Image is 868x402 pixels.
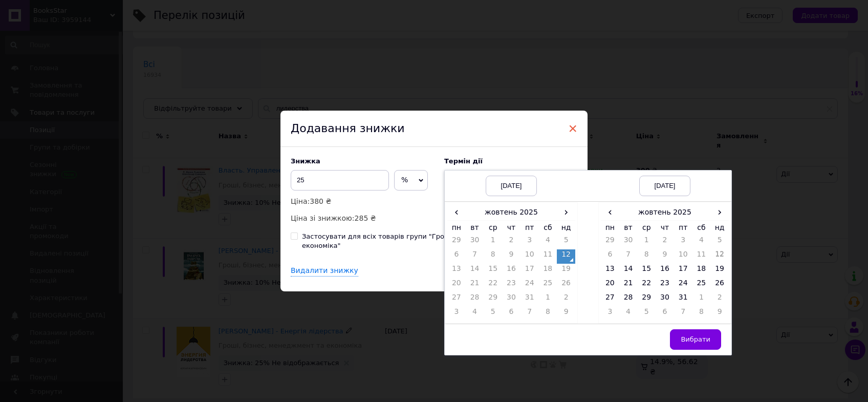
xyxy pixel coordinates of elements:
[291,266,358,277] div: Видалити знижку
[502,235,520,249] td: 2
[656,292,674,307] td: 30
[637,292,656,307] td: 29
[710,307,729,321] td: 9
[601,292,619,307] td: 27
[674,264,692,278] td: 17
[484,249,502,264] td: 8
[539,292,557,307] td: 1
[444,157,577,165] label: Термін дії
[291,213,434,224] p: Ціна зі знижкою:
[656,307,674,321] td: 6
[601,249,619,264] td: 6
[674,220,692,235] th: пт
[670,329,721,350] button: Вибрати
[692,278,711,292] td: 25
[466,278,484,292] td: 21
[681,335,710,343] span: Вибрати
[539,220,557,235] th: сб
[466,264,484,278] td: 14
[619,278,638,292] td: 21
[502,292,520,307] td: 30
[656,278,674,292] td: 23
[637,264,656,278] td: 15
[520,292,539,307] td: 31
[710,220,729,235] th: нд
[520,235,539,249] td: 3
[291,157,320,165] span: Знижка
[557,292,575,307] td: 2
[486,176,537,196] div: [DATE]
[539,307,557,321] td: 8
[520,220,539,235] th: пт
[674,307,692,321] td: 7
[447,307,466,321] td: 3
[601,205,619,220] span: ‹
[674,235,692,249] td: 3
[502,220,520,235] th: чт
[692,292,711,307] td: 1
[710,205,729,220] span: ›
[637,220,656,235] th: ср
[601,307,619,321] td: 3
[520,307,539,321] td: 7
[568,120,577,137] span: ×
[639,176,690,196] div: [DATE]
[710,249,729,264] td: 12
[484,235,502,249] td: 1
[557,264,575,278] td: 19
[601,278,619,292] td: 20
[310,197,331,205] span: 380 ₴
[502,249,520,264] td: 9
[520,249,539,264] td: 10
[619,205,711,220] th: жовтень 2025
[484,307,502,321] td: 5
[557,235,575,249] td: 5
[710,292,729,307] td: 2
[692,220,711,235] th: сб
[557,205,575,220] span: ›
[355,214,376,222] span: 285 ₴
[692,249,711,264] td: 11
[710,264,729,278] td: 19
[447,249,466,264] td: 6
[401,176,408,184] span: %
[447,292,466,307] td: 27
[447,235,466,249] td: 29
[466,249,484,264] td: 7
[601,264,619,278] td: 13
[637,249,656,264] td: 8
[637,278,656,292] td: 22
[447,205,466,220] span: ‹
[674,249,692,264] td: 10
[619,307,638,321] td: 4
[557,220,575,235] th: нд
[539,235,557,249] td: 4
[447,278,466,292] td: 20
[484,220,502,235] th: ср
[619,292,638,307] td: 28
[302,232,577,250] div: Застосувати для всіх товарів групи "Гроші, бізнес, менеджмент та економіка"
[656,249,674,264] td: 9
[619,264,638,278] td: 14
[601,220,619,235] th: пн
[466,235,484,249] td: 30
[466,205,557,220] th: жовтень 2025
[502,307,520,321] td: 6
[710,278,729,292] td: 26
[447,220,466,235] th: пн
[619,249,638,264] td: 7
[539,249,557,264] td: 11
[692,235,711,249] td: 4
[637,235,656,249] td: 1
[502,278,520,292] td: 23
[484,278,502,292] td: 22
[692,264,711,278] td: 18
[291,170,389,191] input: 0
[619,235,638,249] td: 30
[674,278,692,292] td: 24
[557,249,575,264] td: 12
[637,307,656,321] td: 5
[674,292,692,307] td: 31
[520,264,539,278] td: 17
[466,292,484,307] td: 28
